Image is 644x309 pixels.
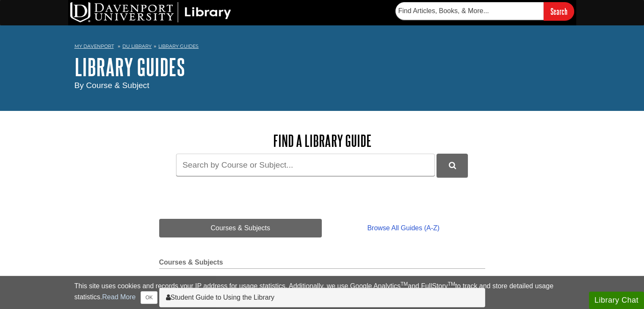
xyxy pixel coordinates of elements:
img: DU Library [70,2,231,22]
div: By Course & Subject [75,80,570,92]
h1: Library Guides [75,54,570,80]
h2: Find a Library Guide [159,132,485,149]
a: Library Guides [158,43,199,49]
h2: Courses & Subjects [159,259,485,269]
div: This site uses cookies and records your IP address for usage statistics. Additionally, we use Goo... [75,281,570,304]
nav: breadcrumb [75,41,570,54]
i: Search Library Guides [449,162,456,169]
button: Close [141,291,157,304]
form: Searches DU Library's articles, books, and more [395,2,574,20]
a: Read More [102,293,135,301]
a: My Davenport [75,43,114,50]
input: Search by Course or Subject... [176,154,435,176]
button: Library Chat [589,292,644,309]
input: Search [544,2,574,20]
a: Courses & Subjects [159,219,322,237]
input: Find Articles, Books, & More... [395,2,544,20]
a: DU Library [122,43,152,49]
a: Browse All Guides (A-Z) [322,219,485,237]
a: Student Guide to Using the Library [166,292,478,303]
